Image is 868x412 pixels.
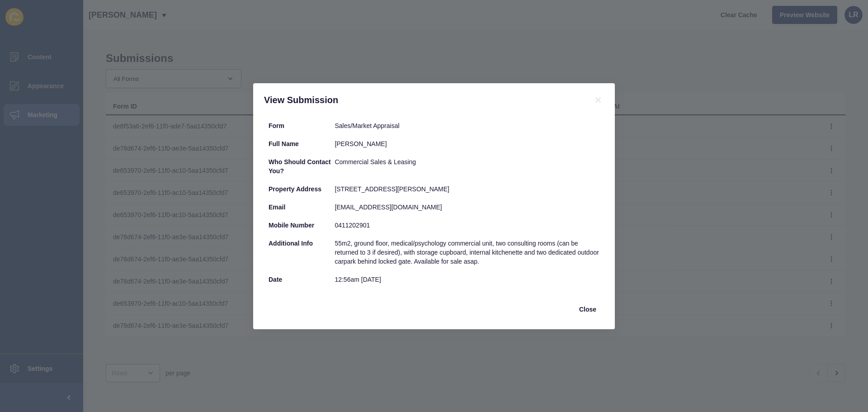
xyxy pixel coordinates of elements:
[335,185,599,194] div: [STREET_ADDRESS][PERSON_NAME]
[269,185,321,193] b: Property address
[269,276,282,283] b: Date
[579,305,596,314] span: Close
[571,300,604,318] button: Close
[335,276,381,283] time: 12:56am [DATE]
[335,157,599,175] div: Commercial Sales & Leasing
[335,221,599,230] div: 0411202901
[269,158,331,175] b: Who should contact you?
[335,121,599,130] div: Sales/Market Appraisal
[264,94,581,106] h1: View Submission
[335,239,599,266] div: 55m2, ground floor, medical/psychology commercial unit, two consulting rooms (can be returned to ...
[269,140,299,147] b: Full Name
[269,122,284,129] b: Form
[269,222,314,229] b: Mobile number
[269,204,285,211] b: Email
[335,139,599,148] div: [PERSON_NAME]
[269,240,313,247] b: Additional info
[335,203,599,212] div: [EMAIL_ADDRESS][DOMAIN_NAME]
